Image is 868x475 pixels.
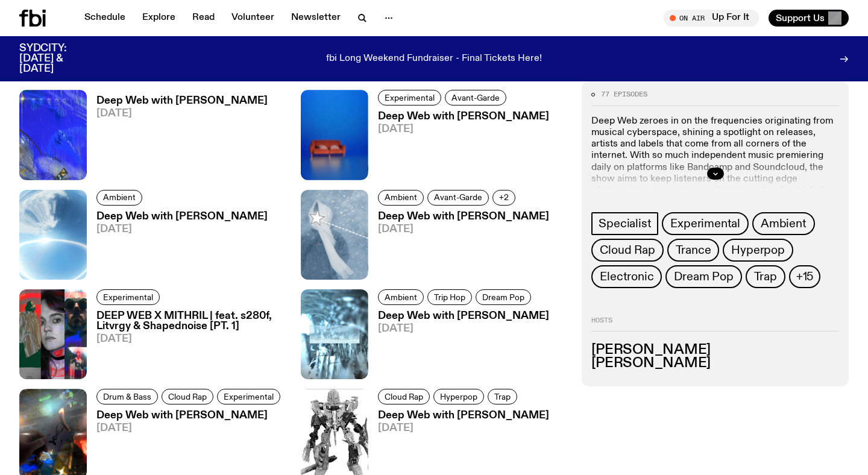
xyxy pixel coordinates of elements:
[667,239,720,262] a: Trance
[761,217,807,230] span: Ambient
[378,423,549,433] span: [DATE]
[378,190,424,206] a: Ambient
[87,96,268,180] a: Deep Web with [PERSON_NAME][DATE]
[723,239,793,262] a: Hyperpop
[499,193,509,202] span: +2
[427,190,489,206] a: Avant-Garde
[162,389,213,404] a: Cloud Rap
[600,244,655,257] span: Cloud Rap
[591,116,839,209] p: Deep Web zeroes in on the frequencies originating from musical cyberspace, shining a spotlight on...
[385,292,417,301] span: Ambient
[385,93,435,102] span: Experimental
[378,389,430,404] a: Cloud Rap
[434,292,465,301] span: Trip Hop
[378,289,424,305] a: Ambient
[433,389,484,404] a: Hyperpop
[224,10,281,27] a: Volunteer
[378,90,441,105] a: Experimental
[224,392,274,401] span: Experimental
[789,265,820,288] button: +15
[796,270,813,283] span: +15
[451,93,500,102] span: Avant-Garde
[378,212,549,222] h3: Deep Web with [PERSON_NAME]
[368,212,549,280] a: Deep Web with [PERSON_NAME][DATE]
[769,10,849,27] button: Support Us
[385,392,423,401] span: Cloud Rap
[103,392,151,401] span: Drum & Bass
[591,265,662,288] a: Electronic
[754,270,777,283] span: Trap
[591,239,663,262] a: Cloud Rap
[385,193,417,202] span: Ambient
[482,292,524,301] span: Dream Pop
[662,212,749,235] a: Experimental
[19,90,87,180] img: An abstract artwork, in bright blue with amorphous shapes, illustrated shimmers and small drawn c...
[103,193,136,202] span: Ambient
[96,212,268,222] h3: Deep Web with [PERSON_NAME]
[731,244,784,257] span: Hyperpop
[96,334,286,344] span: [DATE]
[378,112,549,122] h3: Deep Web with [PERSON_NAME]
[217,389,280,404] a: Experimental
[601,91,647,98] span: 77 episodes
[746,265,785,288] a: Trap
[378,411,549,421] h3: Deep Web with [PERSON_NAME]
[492,190,515,206] button: +2
[96,190,142,206] a: Ambient
[670,217,740,230] span: Experimental
[440,392,477,401] span: Hyperpop
[476,289,531,305] a: Dream Pop
[776,13,825,24] span: Support Us
[96,389,158,404] a: Drum & Bass
[434,193,482,202] span: Avant-Garde
[96,289,160,305] a: Experimental
[378,124,549,134] span: [DATE]
[368,311,549,379] a: Deep Web with [PERSON_NAME][DATE]
[96,423,284,433] span: [DATE]
[368,112,549,180] a: Deep Web with [PERSON_NAME][DATE]
[77,10,133,27] a: Schedule
[494,392,511,401] span: Trap
[427,289,472,305] a: Trip Hop
[752,212,815,235] a: Ambient
[168,392,207,401] span: Cloud Rap
[591,357,839,370] h3: [PERSON_NAME]
[96,96,268,106] h3: Deep Web with [PERSON_NAME]
[103,292,153,301] span: Experimental
[600,270,653,283] span: Electronic
[326,54,542,64] p: fbi Long Weekend Fundraiser - Final Tickets Here!
[96,311,286,332] h3: DEEP WEB X MITHRIL | feat. s280f, Litvrgy & Shapednoise [PT. 1]
[284,10,348,27] a: Newsletter
[96,109,268,119] span: [DATE]
[664,10,759,27] button: On AirUp For It
[378,324,549,334] span: [DATE]
[665,265,741,288] a: Dream Pop
[599,217,651,230] span: Specialist
[488,389,517,404] a: Trap
[591,317,839,332] h2: Hosts
[87,212,268,280] a: Deep Web with [PERSON_NAME][DATE]
[676,244,711,257] span: Trance
[378,224,549,234] span: [DATE]
[674,270,733,283] span: Dream Pop
[185,10,222,27] a: Read
[378,311,549,321] h3: Deep Web with [PERSON_NAME]
[96,224,268,234] span: [DATE]
[19,43,96,74] h3: SYDCITY: [DATE] & [DATE]
[591,212,658,235] a: Specialist
[87,311,286,379] a: DEEP WEB X MITHRIL | feat. s280f, Litvrgy & Shapednoise [PT. 1][DATE]
[445,90,506,105] a: Avant-Garde
[591,344,839,357] h3: [PERSON_NAME]
[135,10,183,27] a: Explore
[96,411,284,421] h3: Deep Web with [PERSON_NAME]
